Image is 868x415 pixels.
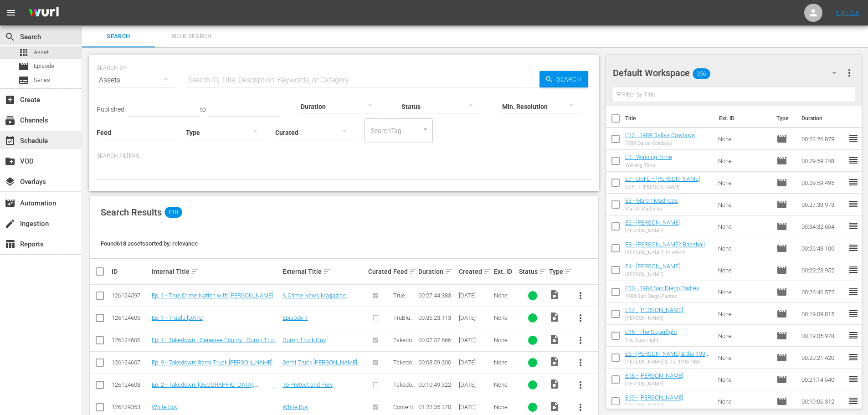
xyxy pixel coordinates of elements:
[776,133,787,144] span: Episode
[625,394,683,401] a: E19 - [PERSON_NAME]
[798,369,848,390] td: 00:21:14.540
[494,359,516,366] div: None
[848,177,859,188] span: reorder
[34,61,54,71] span: Episode
[282,381,333,388] a: To Protect and Perv
[776,199,787,210] span: Episode
[844,67,855,78] span: more_vert
[714,215,773,237] td: None
[625,206,678,212] div: March Madness
[714,369,773,390] td: None
[5,176,15,187] span: Overlays
[97,67,177,93] div: Assets
[112,292,149,299] div: 126124597
[714,172,773,194] td: None
[575,357,586,368] span: more_vert
[625,197,678,204] a: E3 - March Madness
[848,352,859,363] span: reorder
[798,347,848,369] td: 00:20:21.420
[5,135,15,146] span: Schedule
[418,314,456,321] div: 00:35:23.113
[570,352,591,374] button: more_vert
[459,404,491,410] div: [DATE]
[459,337,491,343] div: [DATE]
[282,404,308,410] a: White Boy
[549,289,560,300] span: Video
[714,325,773,347] td: None
[549,334,560,345] span: Video
[575,290,586,301] span: more_vert
[101,240,198,247] span: Found 618 assets sorted by: relevance
[625,285,699,292] a: E10 - 1984 San Diego Padres
[625,228,680,234] div: [PERSON_NAME]
[459,292,491,299] div: [DATE]
[798,172,848,194] td: 00:29:59.495
[625,250,705,256] div: [PERSON_NAME]: Baseball
[776,155,787,166] span: Episode
[494,381,516,388] div: None
[97,106,126,113] span: Published:
[5,156,15,167] span: VOD
[112,359,149,366] div: 126124607
[459,381,491,388] div: [DATE]
[776,352,787,363] span: Episode
[87,31,149,42] span: Search
[848,308,859,319] span: reorder
[798,259,848,281] td: 00:29:23.952
[714,128,773,150] td: None
[798,215,848,237] td: 00:34:32.604
[848,155,859,166] span: reorder
[483,267,492,276] span: sort
[112,314,149,321] div: 126124605
[553,71,588,87] span: Search
[393,337,416,371] span: Takedown with [PERSON_NAME]
[836,9,859,16] a: Sign Out
[494,404,516,410] div: None
[714,106,771,131] th: Ext. ID
[714,347,773,369] td: None
[570,374,591,396] button: more_vert
[798,237,848,259] td: 00:26:43.100
[494,337,516,343] div: None
[776,221,787,232] span: Episode
[575,379,586,390] span: more_vert
[112,381,149,388] div: 126124608
[625,372,683,379] a: E18 - [PERSON_NAME]
[282,292,349,306] a: A Crime News Magazine Program
[459,266,491,277] div: Created
[776,287,787,297] span: Episode
[625,175,700,182] a: E7 - USFL + [PERSON_NAME]
[625,337,677,343] div: The Superfight
[848,395,859,406] span: reorder
[625,315,683,321] div: [PERSON_NAME]
[393,314,414,355] span: TruBlu [DATE] with [PERSON_NAME]
[282,359,357,366] a: Semi Truck [PERSON_NAME]
[625,328,677,335] a: E16 - The Superfight
[776,243,787,254] span: Episode
[152,266,280,277] div: Internal Title
[570,285,591,307] button: more_vert
[112,337,149,343] div: 126124606
[625,106,714,131] th: Title
[848,330,859,341] span: reorder
[625,132,695,138] a: E12 - 1989 Dallas Cowboys
[776,396,787,407] span: Episode
[282,314,308,321] a: Episode 1
[549,266,566,277] div: Type
[34,48,49,57] span: Asset
[459,314,491,321] div: [DATE]
[625,184,700,190] div: USFL + [PERSON_NAME]
[5,198,15,209] span: Automation
[625,154,672,160] a: E1 - Winning Time
[625,219,680,226] a: E2 - [PERSON_NAME]
[409,267,417,276] span: sort
[848,220,859,231] span: reorder
[5,218,15,229] span: Ingestion
[18,61,29,72] span: Episode
[848,264,859,275] span: reorder
[771,106,796,131] th: Type
[393,266,416,277] div: Feed
[282,266,365,277] div: External Title
[798,390,848,412] td: 00:19:06.312
[459,359,491,366] div: [DATE]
